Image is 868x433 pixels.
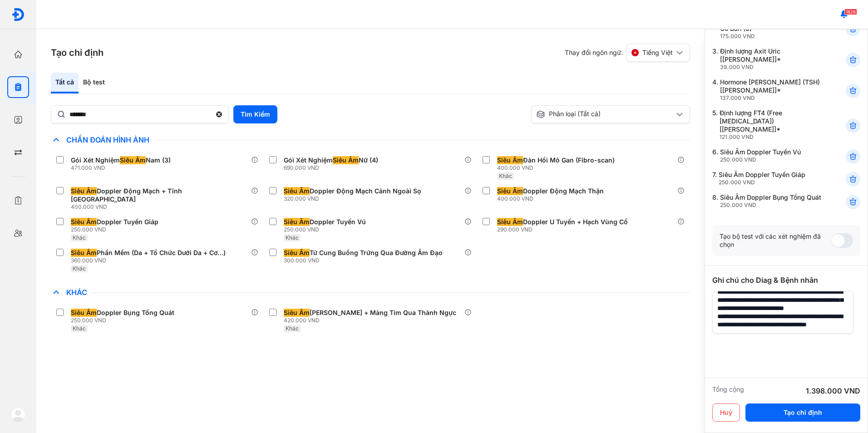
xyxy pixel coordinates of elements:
div: Siêu Âm Doppler Tuyến Vú [720,148,801,163]
span: Khác [286,234,299,241]
div: Siêu Âm Doppler Tuyến Giáp [719,171,805,186]
span: Siêu Âm [497,156,523,164]
div: 4. [712,78,824,102]
span: Siêu Âm [120,156,146,164]
button: Tạo chỉ định [745,403,860,422]
div: 5. [712,109,824,141]
span: Siêu Âm [284,187,310,195]
div: Doppler Tuyến Vú [284,218,366,226]
img: logo [11,8,25,21]
span: Siêu Âm [333,156,359,164]
div: 250.000 VND [720,156,801,163]
div: 250.000 VND [719,179,805,186]
div: Siêu Âm Doppler Bụng Tổng Quát [720,193,821,209]
div: 3. [712,47,824,71]
div: 1.398.000 VND [806,385,860,396]
div: 300.000 VND [284,257,446,264]
span: Siêu Âm [284,218,310,226]
button: Huỷ [712,403,740,422]
div: Tổng cộng [712,385,744,396]
div: 420.000 VND [284,317,460,324]
div: 137.000 VND [720,94,824,102]
span: Chẩn Đoán Hình Ảnh [62,135,154,144]
div: 250.000 VND [71,226,162,233]
div: Doppler U Tuyến + Hạch Vùng Cổ [497,218,628,226]
span: Khác [73,325,86,332]
div: 250.000 VND [720,202,821,209]
span: Khác [73,234,86,241]
span: Siêu Âm [71,187,97,195]
div: 175.000 VND [720,33,824,40]
div: 121.000 VND [720,133,824,141]
div: Phần Mềm (Da + Tổ Chức Dưới Da + Cơ…) [71,249,226,257]
span: Siêu Âm [284,309,310,317]
div: 360.000 VND [71,257,229,264]
span: Siêu Âm [71,249,97,257]
div: Doppler Động Mạch Thận [497,187,604,195]
div: 39.000 VND [720,64,824,71]
span: Siêu Âm [284,249,310,257]
div: 471.000 VND [71,164,174,172]
div: Đàn Hồi Mô Gan (Fibro-scan) [497,156,615,164]
div: Doppler Tuyến Giáp [71,218,158,226]
div: 400.000 VND [497,164,618,172]
div: 290.000 VND [497,226,631,233]
div: Doppler Bụng Tổng Quát [71,309,174,317]
div: 400.000 VND [497,195,607,202]
div: Gói Xét Nghiệm Nữ (4) [284,156,378,164]
div: Thay đổi ngôn ngữ: [565,44,690,62]
div: Tử Cung Buồng Trứng Qua Đường Âm Đạo [284,249,443,257]
div: Ghi chú cho Diag & Bệnh nhân [712,275,860,285]
div: 320.000 VND [284,195,425,202]
div: Hormone [PERSON_NAME] (TSH) [[PERSON_NAME]]* [720,78,824,102]
div: Tất cả [51,73,79,93]
div: 250.000 VND [71,317,178,324]
div: 7. [712,171,824,186]
div: Định lượng Axit Uric [[PERSON_NAME]]* [720,47,824,71]
div: [PERSON_NAME] + Màng Tim Qua Thành Ngực [284,309,456,317]
div: 400.000 VND [71,203,251,211]
button: Tìm Kiếm [233,105,277,123]
div: Doppler Động Mạch Cảnh Ngoài Sọ [284,187,421,195]
span: Khác [62,288,92,297]
span: Siêu Âm [71,309,97,317]
span: Siêu Âm [497,218,523,226]
div: Tạo bộ test với các xét nghiệm đã chọn [720,232,831,249]
span: Khác [499,172,512,179]
span: Siêu Âm [71,218,97,226]
span: Tiếng Việt [642,49,673,57]
div: 8. [712,193,824,209]
div: Doppler Động Mạch + Tĩnh [GEOGRAPHIC_DATA] [71,187,247,203]
div: 690.000 VND [284,164,382,172]
div: Gói Xét Nghiệm Nam (3) [71,156,171,164]
span: Khác [286,325,299,332]
div: Bộ test [79,73,109,93]
div: Phân loại (Tất cả) [536,110,674,119]
div: 250.000 VND [284,226,370,233]
div: Định lượng FT4 (Free [MEDICAL_DATA]) [[PERSON_NAME]]* [720,109,824,141]
span: Siêu Âm [497,187,523,195]
div: 6. [712,148,824,163]
span: 1826 [844,9,857,15]
img: logo [11,408,25,422]
h3: Tạo chỉ định [51,46,104,59]
span: Khác [73,265,86,272]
